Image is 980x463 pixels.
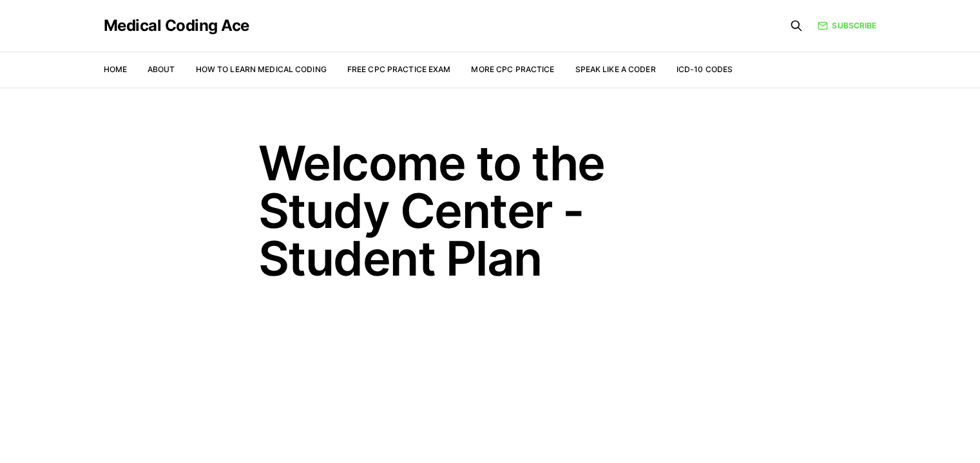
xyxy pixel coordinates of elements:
a: About [148,64,175,74]
a: Speak Like a Coder [575,64,656,74]
a: How to Learn Medical Coding [196,64,327,74]
a: Home [104,64,127,74]
a: Subscribe [818,20,876,32]
h1: Welcome to the Study Center - Student Plan [258,139,722,282]
a: Medical Coding Ace [104,18,249,33]
a: Free CPC Practice Exam [347,64,451,74]
a: More CPC Practice [471,64,554,74]
a: ICD-10 Codes [677,64,733,74]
